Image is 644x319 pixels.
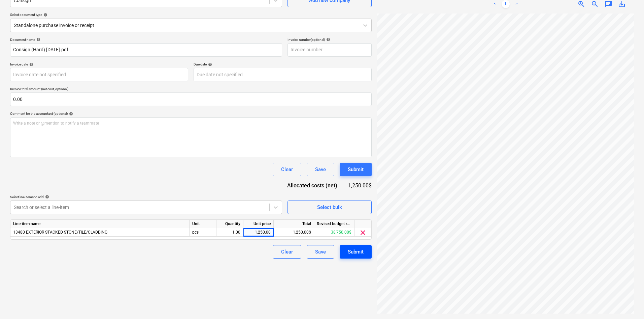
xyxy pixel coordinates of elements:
div: Revised budget remaining [314,220,354,228]
div: Unit [190,220,216,228]
div: 1,250.00$ [348,182,372,189]
button: Save [307,163,334,176]
div: Clear [281,165,293,174]
input: Document name [10,43,282,57]
span: help [68,112,73,116]
div: pcs [190,228,216,237]
span: help [28,62,33,67]
div: 1.00 [219,228,240,237]
span: help [207,62,212,67]
div: Quantity [216,220,243,228]
button: Clear [273,163,301,176]
span: 13480 EXTERIOR STACKED STONE/TILE/CLADDING [13,230,107,235]
span: help [325,37,330,42]
div: Document name [10,37,282,42]
div: 1,250.00$ [274,228,314,237]
div: Save [315,165,326,174]
input: Due date not specified [194,68,372,81]
div: Submit [348,165,364,174]
div: Invoice number (optional) [287,37,372,42]
span: help [42,13,47,17]
button: Submit [340,245,372,259]
div: Unit price [243,220,274,228]
div: Select line-items to add [10,195,282,199]
div: Submit [348,247,364,256]
iframe: Chat Widget [610,287,644,319]
input: Invoice number [287,43,372,57]
div: Allocated costs (net) [282,182,348,189]
button: Clear [273,245,301,259]
div: Clear [281,247,293,256]
button: Save [307,245,334,259]
button: Submit [340,163,372,176]
input: Invoice total amount (net cost, optional) [10,92,372,106]
div: Save [315,247,326,256]
div: Invoice date [10,62,188,67]
div: Select bulk [317,203,342,212]
span: help [44,195,49,199]
input: Invoice date not specified [10,68,188,81]
div: Total [274,220,314,228]
div: Comment for the accountant (optional) [10,111,372,116]
div: Due date [194,62,372,67]
span: help [35,37,40,42]
div: Line-item name [10,220,190,228]
div: 38,750.00$ [314,228,354,237]
div: Select document type [10,12,372,17]
button: Select bulk [287,201,372,214]
div: 1,250.00 [246,228,271,237]
span: clear [359,229,367,237]
p: Invoice total amount (net cost, optional) [10,87,372,92]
